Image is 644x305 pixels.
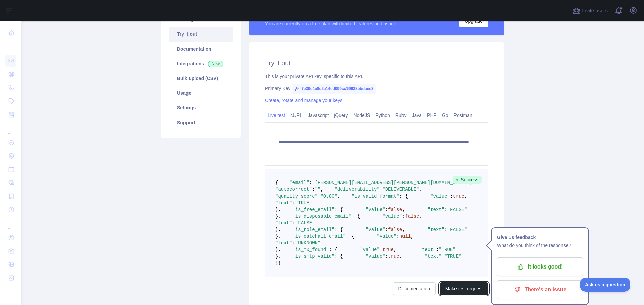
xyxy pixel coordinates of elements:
span: false [388,207,402,212]
span: } [275,260,278,266]
span: : { [352,214,360,219]
span: }, [275,247,281,252]
span: "is_smtp_valid" [292,254,334,259]
span: : [380,247,382,252]
button: Make test request [440,282,488,295]
a: NodeJS [351,110,373,121]
a: Go [439,110,451,121]
span: : [444,227,447,232]
a: Usage [169,86,233,100]
a: Settings [169,100,233,115]
span: "TRUE" [439,247,455,252]
button: Invite users [571,5,609,16]
span: }, [275,234,281,239]
span: Invite users [582,7,608,15]
div: This is your private API key, specific to this API. [265,73,488,80]
span: "value" [430,194,450,199]
span: "FALSE" [447,227,467,232]
h2: Try it out [265,58,488,68]
button: It looks good! [497,257,583,276]
span: "value" [377,234,397,239]
div: ... [5,122,16,135]
div: Primary Key: [265,85,488,92]
div: ... [5,217,16,230]
span: true [453,194,464,199]
span: : [309,180,312,185]
span: }, [275,207,281,212]
a: Documentation [393,282,436,295]
span: : [442,254,444,259]
div: ... [5,40,16,54]
span: : [396,234,399,239]
span: "text" [428,227,444,232]
span: "is_valid_format" [352,194,399,199]
span: "email" [289,180,309,185]
span: "is_catchall_email" [292,234,346,239]
span: }, [275,254,281,259]
span: "is_mx_found" [292,247,329,252]
span: : [385,207,388,212]
span: "value" [366,207,385,212]
span: "quality_score" [275,194,318,199]
span: "autocorrect" [275,187,312,192]
span: true [382,247,394,252]
span: , [337,194,340,199]
span: "is_disposable_email" [292,214,351,219]
span: "value" [366,227,385,232]
span: , [402,207,405,212]
span: "FALSE" [447,207,467,212]
span: , [399,254,402,259]
span: "text" [419,247,436,252]
a: Python [373,110,393,121]
span: { [275,180,278,185]
span: "FALSE" [295,220,315,226]
span: : [318,194,320,199]
p: What do you think of the response? [497,241,583,249]
h1: Give us feedback [497,233,583,241]
span: "TRUE" [444,254,461,259]
span: : [444,207,447,212]
span: : [402,214,405,219]
a: Bulk upload (CSV) [169,71,233,86]
span: "text" [275,220,292,226]
a: Documentation [169,42,233,56]
span: , [419,214,422,219]
span: "text" [275,240,292,246]
a: Create, rotate and manage your keys [265,98,342,103]
span: : [292,220,295,226]
button: There's an issue [497,280,583,299]
a: cURL [288,110,305,121]
iframe: Toggle Customer Support [580,278,631,292]
span: "0.80" [320,194,337,199]
span: Success [453,176,482,184]
span: false [405,214,419,219]
span: , [411,234,413,239]
a: Postman [451,110,475,121]
a: Integrations New [169,56,233,71]
span: : { [334,254,343,259]
span: "DELIVERABLE" [382,187,419,192]
span: : [436,247,439,252]
span: , [464,194,467,199]
a: Javascript [305,110,331,121]
a: Java [409,110,425,121]
a: Live test [265,110,288,121]
p: It looks good! [502,261,578,273]
span: 7e39c4e8c2e14ed099cc19638ebdaee3 [292,84,376,94]
p: There's an issue [502,284,578,295]
span: "value" [382,214,402,219]
span: : [380,187,382,192]
span: , [402,227,405,232]
span: : { [399,194,408,199]
span: : { [334,227,343,232]
span: true [388,254,399,259]
span: : [450,194,453,199]
span: "TRUE" [295,200,312,206]
span: : { [329,247,337,252]
span: : { [334,207,343,212]
a: PHP [424,110,439,121]
span: "value" [360,247,380,252]
span: "value" [366,254,385,259]
span: "deliverability" [334,187,379,192]
span: : [292,240,295,246]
